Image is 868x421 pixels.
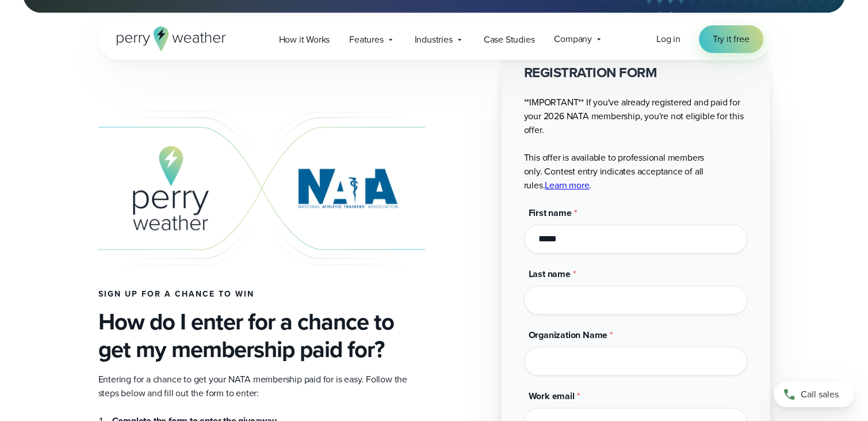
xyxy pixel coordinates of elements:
[279,33,330,47] span: How it Works
[529,389,575,403] span: Work email
[774,382,854,407] a: Call sales
[713,32,750,46] span: Try it free
[529,206,572,219] span: First name
[545,179,589,192] a: Learn more
[801,388,839,401] span: Call sales
[269,28,340,51] a: How it Works
[656,32,680,45] span: Log in
[656,32,680,46] a: Log in
[529,328,608,342] span: Organization Name
[98,308,425,363] h3: How do I enter for a chance to get my membership paid for?
[474,28,545,51] a: Case Studies
[349,33,383,47] span: Features
[98,290,425,299] h4: Sign up for a chance to win
[699,25,763,53] a: Try it free
[524,62,657,83] strong: REGISTRATION FORM
[415,33,453,47] span: Industries
[484,33,535,47] span: Case Studies
[529,267,571,280] span: Last name
[524,96,747,192] p: **IMPORTANT** If you've already registered and paid for your 2026 NATA membership, you're not eli...
[554,32,592,46] span: Company
[98,373,425,400] p: Entering for a chance to get your NATA membership paid for is easy. Follow the steps below and fi...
